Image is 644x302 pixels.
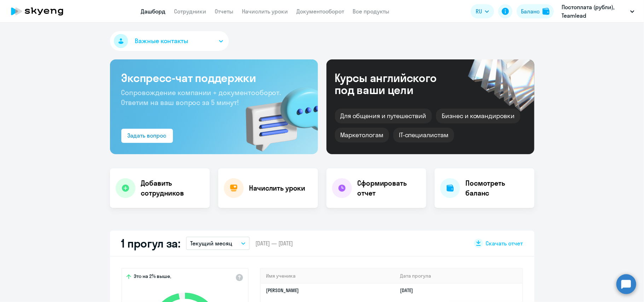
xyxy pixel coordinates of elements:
[261,269,395,283] th: Имя ученика
[121,129,173,143] button: Задать вопрос
[186,237,250,250] button: Текущий месяц
[393,128,454,143] div: IT-специалистам
[521,7,540,16] div: Баланс
[335,128,389,143] div: Маркетологам
[121,71,307,85] h3: Экспресс-чат поддержки
[400,287,419,294] a: [DATE]
[353,8,390,15] a: Все продукты
[476,7,482,16] span: RU
[215,8,234,15] a: Отчеты
[486,239,523,247] span: Скачать отчет
[110,31,229,51] button: Важные контакты
[471,4,494,18] button: RU
[135,36,188,46] span: Важные контакты
[562,3,627,20] p: Постоплата (рубли), Teamlead
[249,183,306,193] h4: Начислить уроки
[141,178,204,198] h4: Добавить сотрудников
[558,3,638,20] button: Постоплата (рубли), Teamlead
[134,273,172,281] span: Это на 2% выше,
[358,178,420,198] h4: Сформировать отчет
[174,8,207,15] a: Сотрудники
[266,287,299,294] a: [PERSON_NAME]
[242,8,288,15] a: Начислить уроки
[394,269,522,283] th: Дата прогула
[141,8,166,15] a: Дашборд
[543,8,550,15] img: balance
[128,131,167,140] div: Задать вопрос
[466,178,529,198] h4: Посмотреть баланс
[335,72,456,96] div: Курсы английского под ваши цели
[517,4,554,18] button: Балансbalance
[436,109,520,123] div: Бизнес и командировки
[255,239,293,247] span: [DATE] — [DATE]
[190,239,232,248] p: Текущий месяц
[121,236,180,250] h2: 1 прогул за:
[335,109,432,123] div: Для общения и путешествий
[236,75,318,154] img: bg-img
[297,8,344,15] a: Документооборот
[121,88,281,107] span: Сопровождение компании + документооборот. Ответим на ваш вопрос за 5 минут!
